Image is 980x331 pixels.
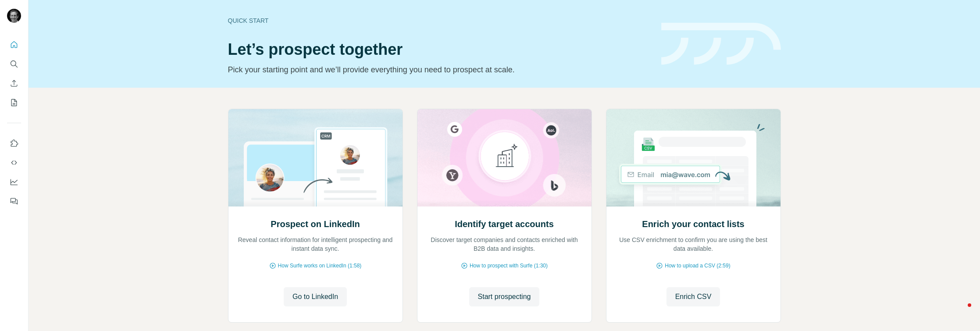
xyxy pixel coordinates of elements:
[426,235,583,253] p: Discover target companies and contacts enriched with B2B data and insights.
[228,16,651,25] div: Quick start
[470,262,548,270] span: How to prospect with Surfe (1:30)
[278,262,362,270] span: How Surfe works on LinkedIn (1:58)
[292,292,338,302] span: Go to LinkedIn
[615,235,772,253] p: Use CSV enrichment to confirm you are using the best data available.
[7,95,21,110] button: My lists
[642,218,744,230] h2: Enrich your contact lists
[7,155,21,171] button: Use Surfe API
[666,287,720,306] button: Enrich CSV
[7,37,21,53] button: Quick start
[606,109,781,206] img: Enrich your contact lists
[7,75,21,91] button: Enrich CSV
[7,9,21,23] img: Avatar
[469,287,540,306] button: Start prospecting
[417,109,592,206] img: Identify target accounts
[237,235,394,253] p: Reveal contact information for intelligent prospecting and instant data sync.
[7,56,21,72] button: Search
[675,292,712,302] span: Enrich CSV
[228,41,651,58] h1: Let’s prospect together
[7,193,21,209] button: Feedback
[455,218,554,230] h2: Identify target accounts
[284,287,347,306] button: Go to LinkedIn
[7,174,21,190] button: Dashboard
[228,109,403,206] img: Prospect on LinkedIn
[950,301,971,322] iframe: Intercom live chat
[7,135,21,151] button: Use Surfe on LinkedIn
[478,292,531,302] span: Start prospecting
[271,218,360,230] h2: Prospect on LinkedIn
[665,262,730,270] span: How to upload a CSV (2:59)
[661,23,781,65] img: banner
[228,64,651,76] p: Pick your starting point and we’ll provide everything you need to prospect at scale.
